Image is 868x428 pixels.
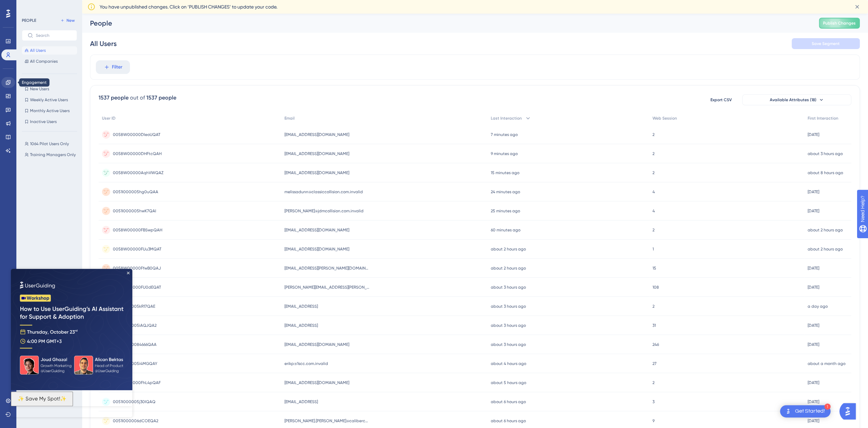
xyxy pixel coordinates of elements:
span: Publish Changes [823,20,856,26]
span: melissadunn@classiccollision.com.invalid [284,189,363,195]
span: [PERSON_NAME][EMAIL_ADDRESS][PERSON_NAME][DOMAIN_NAME] [284,285,370,290]
time: [DATE] [808,399,819,404]
span: First Interaction [808,116,838,121]
img: launcher-image-alternative-text [784,407,792,415]
button: All Companies [22,57,77,65]
time: about 6 hours ago [491,399,526,404]
span: 2 [652,170,654,175]
span: 3 [652,399,654,404]
span: [EMAIL_ADDRESS][DOMAIN_NAME] [284,246,349,252]
span: 246 [652,342,659,347]
iframe: UserGuiding AI Assistant Launcher [839,401,860,422]
span: 9 [652,418,654,424]
button: Filter [96,60,130,74]
span: [EMAIL_ADDRESS][DOMAIN_NAME] [284,380,349,385]
button: 1064 Pilot Users Only [22,140,81,148]
button: New [58,16,77,25]
span: 0051I0000084666QAA [113,342,157,347]
time: [DATE] [808,266,819,271]
span: 0051I000005j30IQAQ [113,399,156,404]
button: Publish Changes [819,18,860,29]
span: [PERSON_NAME].[PERSON_NAME]@calibercollision.com.invalid [284,418,370,424]
div: Open Get Started! checklist, remaining modules: 1 [780,405,830,417]
span: 15 [652,265,656,271]
span: [EMAIL_ADDRESS][DOMAIN_NAME] [284,342,349,347]
input: Search [36,33,71,38]
span: Weekly Active Users [30,97,68,103]
button: New Users [22,85,77,93]
time: [DATE] [808,418,819,423]
time: 25 minutes ago [491,209,520,213]
span: 0051I000005i4MGQAY [113,361,157,366]
span: 0058W00000FBSwpQAH [113,227,162,233]
time: [DATE] [808,209,819,213]
span: New [67,18,75,23]
button: Training Managers Only [22,151,81,159]
time: [DATE] [808,189,819,194]
span: 0058W00000AqhVWQAZ [113,170,163,175]
time: [DATE] [808,285,819,290]
span: New Users [30,86,49,92]
span: User ID [102,116,116,121]
div: Close Preview [116,3,119,5]
time: 60 minutes ago [491,228,520,232]
time: 7 minutes ago [491,132,518,137]
time: about 3 hours ago [491,342,526,347]
div: out of [130,94,145,102]
time: [DATE] [808,342,819,347]
time: [DATE] [808,323,819,328]
span: 0058W00000FhL4pQAF [113,380,161,385]
time: about 3 hours ago [808,151,843,156]
time: about 3 hours ago [491,285,526,290]
time: 24 minutes ago [491,189,520,194]
span: 0051I000006dCOEQA2 [113,418,158,424]
span: 0058W00000DIeoUQAT [113,132,160,137]
time: about 8 hours ago [808,170,843,175]
span: [EMAIL_ADDRESS][DOMAIN_NAME] [284,170,349,175]
time: about 3 hours ago [491,304,526,309]
div: 1 [824,403,830,410]
time: [DATE] [808,380,819,385]
span: 0051I000005hwK7QAI [113,208,156,214]
time: about 2 hours ago [491,266,526,271]
span: You have unpublished changes. Click on ‘PUBLISH CHANGES’ to update your code. [100,3,277,11]
button: All Users [22,46,77,55]
span: Available Attributes (18) [770,97,816,103]
time: about 4 hours ago [491,361,526,366]
span: [EMAIL_ADDRESS][DOMAIN_NAME] [284,227,349,233]
span: 0058W00000FfwB0QAJ [113,265,161,271]
time: about 5 hours ago [491,380,526,385]
span: 31 [652,323,656,328]
span: 4 [652,208,655,214]
span: 0058W00000FU0dEQAT [113,285,161,290]
span: Inactive Users [30,119,57,124]
time: about 3 hours ago [491,323,526,328]
span: [EMAIL_ADDRESS][PERSON_NAME][DOMAIN_NAME] [284,265,370,271]
button: Inactive Users [22,118,77,126]
span: 2 [652,151,654,156]
span: Need Help? [16,2,43,10]
span: Last Interaction [491,116,522,121]
span: 0058W00000FUu3MQAT [113,246,161,252]
time: about 2 hours ago [491,247,526,251]
span: 0058W00000DHFtcQAH [113,151,162,156]
span: [EMAIL_ADDRESS][DOMAIN_NAME] [284,151,349,156]
span: [EMAIL_ADDRESS][DOMAIN_NAME] [284,132,349,137]
div: All Users [90,39,117,48]
span: 4 [652,189,655,195]
time: about a month ago [808,361,845,366]
div: PEOPLE [22,18,36,23]
div: People [90,18,802,28]
span: 2 [652,304,654,309]
button: Save Segment [792,38,860,49]
button: Available Attributes (18) [742,94,851,105]
span: [EMAIL_ADDRESS] [284,323,318,328]
time: [DATE] [808,132,819,137]
span: 2 [652,380,654,385]
button: Weekly Active Users [22,96,77,104]
span: Save Segment [812,41,840,46]
span: 2 [652,227,654,233]
span: Filter [112,63,122,71]
span: 0051I000005iAQJQA2 [113,323,157,328]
